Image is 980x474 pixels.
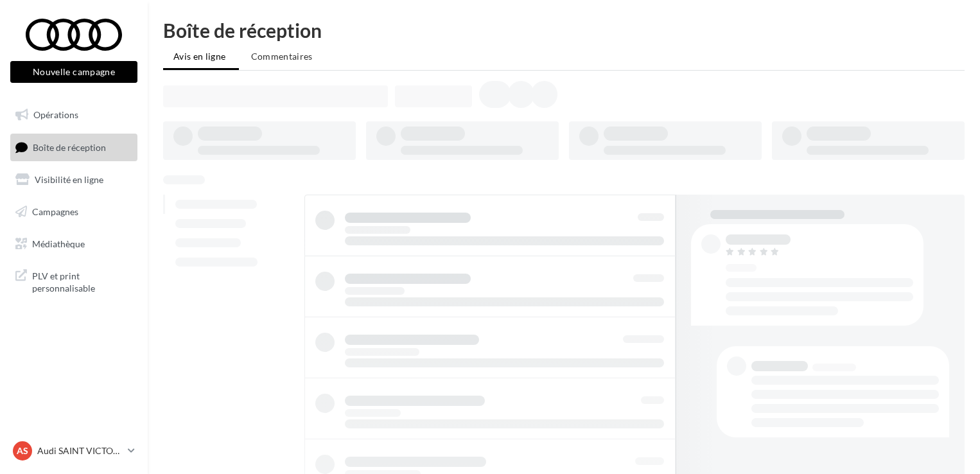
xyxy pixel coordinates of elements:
[33,109,78,120] span: Opérations
[8,198,140,225] a: Campagnes
[251,51,313,62] span: Commentaires
[37,444,123,457] p: Audi SAINT VICTORET
[10,61,137,83] button: Nouvelle campagne
[163,21,965,40] div: Boîte de réception
[8,166,140,193] a: Visibilité en ligne
[8,101,140,128] a: Opérations
[8,262,140,300] a: PLV et print personnalisable
[32,206,78,217] span: Campagnes
[10,439,137,463] a: AS Audi SAINT VICTORET
[32,238,85,249] span: Médiathèque
[8,231,140,258] a: Médiathèque
[35,174,103,185] span: Visibilité en ligne
[33,141,106,152] span: Boîte de réception
[32,267,132,295] span: PLV et print personnalisable
[8,134,140,161] a: Boîte de réception
[17,444,28,457] span: AS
